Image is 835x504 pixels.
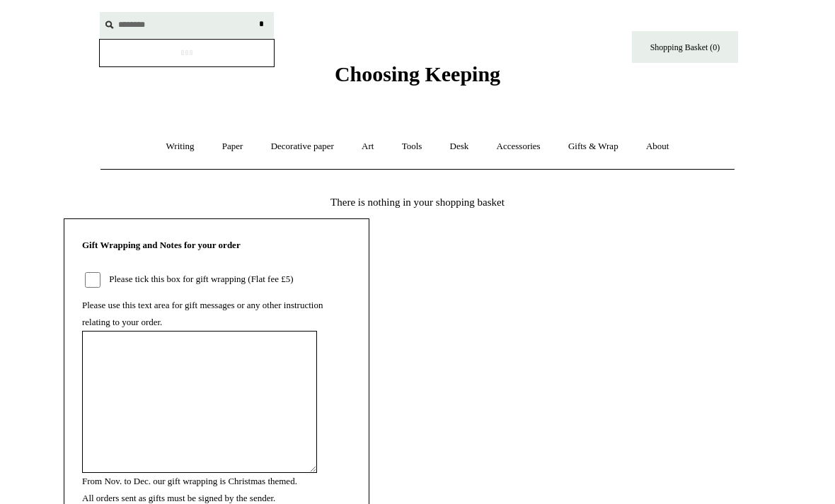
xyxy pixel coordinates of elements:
a: Paper [209,128,256,165]
label: Please tick this box for gift wrapping (Flat fee £5) [105,274,293,284]
a: Art [349,128,386,165]
a: About [633,128,682,165]
a: Tools [389,128,435,165]
a: Decorative paper [258,128,347,165]
a: Gifts & Wrap [555,128,631,165]
a: Shopping Basket (0) [632,31,738,63]
label: Please use this text area for gift messages or any other instruction relating to your order. [82,300,323,327]
p: There is nothing in your shopping basket [64,194,771,211]
a: Accessories [484,128,553,165]
a: Desk [437,128,482,165]
span: Choosing Keeping [335,62,500,86]
a: Writing [154,128,207,165]
a: Choosing Keeping [335,74,500,83]
strong: Gift Wrapping and Notes for your order [82,240,241,250]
